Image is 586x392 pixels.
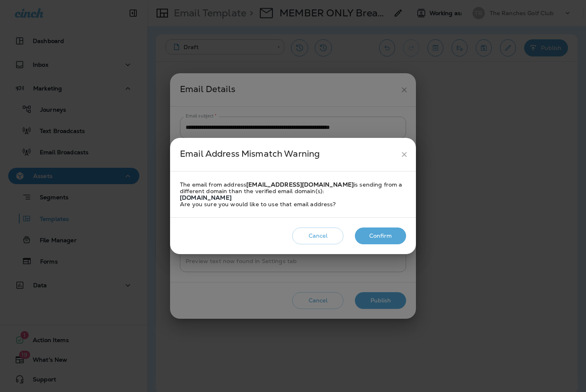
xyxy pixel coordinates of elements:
div: Email Address Mismatch Warning [180,147,397,162]
strong: [DOMAIN_NAME] [180,194,232,201]
button: close [397,147,412,162]
button: Confirm [355,228,406,244]
button: Cancel [292,228,343,244]
strong: [EMAIL_ADDRESS][DOMAIN_NAME] [246,181,354,188]
div: The email from address is sending from a different domain than the verified email domain(s): Are ... [180,181,406,207]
